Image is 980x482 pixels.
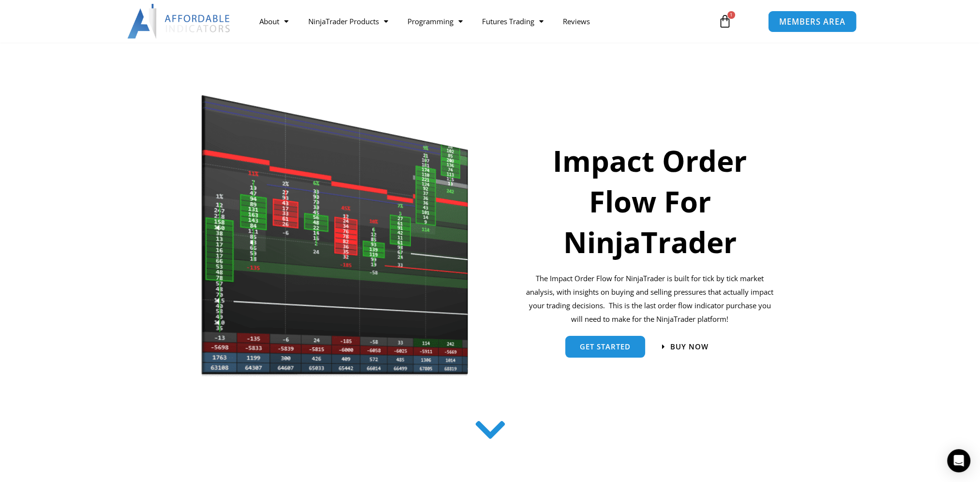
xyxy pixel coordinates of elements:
[472,10,553,32] a: Futures Trading
[580,343,631,350] span: get started
[670,343,709,350] span: Buy now
[250,10,298,32] a: About
[727,11,735,19] span: 1
[662,343,709,350] a: Buy now
[553,10,599,32] a: Reviews
[779,17,845,26] span: MEMBERS AREA
[250,10,707,32] nav: Menu
[704,7,746,35] a: 1
[397,10,472,32] a: Programming
[525,272,776,326] p: The Impact Order Flow for NinjaTrader is built for tick by tick market analysis, with insights on...
[525,140,776,262] h1: Impact Order Flow For NinjaTrader
[201,92,469,379] img: Orderflow | Affordable Indicators – NinjaTrader
[768,10,857,32] a: MEMBERS AREA
[947,449,970,472] div: Open Intercom Messenger
[565,336,645,358] a: get started
[127,4,231,39] img: LogoAI | Affordable Indicators – NinjaTrader
[298,10,397,32] a: NinjaTrader Products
